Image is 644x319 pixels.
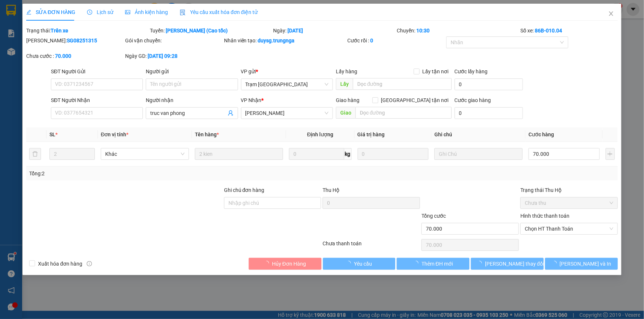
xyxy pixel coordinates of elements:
span: close [608,11,614,17]
input: VD: Bàn, Ghế [195,148,283,160]
b: [PERSON_NAME] (Cao tốc) [166,28,228,34]
span: loading [477,261,485,266]
label: Cước lấy hàng [455,69,488,74]
span: kg [344,148,352,160]
span: loading [413,261,421,266]
span: Yêu cầu xuất hóa đơn điện tử [180,9,258,15]
label: Hình thức thanh toán [520,213,569,219]
button: plus [606,148,615,160]
span: Thu Hộ [323,187,340,193]
div: Người nhận [146,96,238,104]
span: Cước hàng [528,132,554,137]
span: Trạm Sài Gòn [245,79,328,90]
div: VP gửi [241,67,333,76]
button: Yêu cầu [323,258,396,270]
span: loading [346,261,354,266]
b: 0 [370,38,373,43]
span: Chọn HT Thanh Toán [525,223,613,234]
span: [PERSON_NAME] thay đổi [485,260,544,268]
span: Phan Thiết [245,108,328,119]
span: Xuất hóa đơn hàng [35,260,85,268]
button: Close [601,4,621,24]
span: picture [125,10,130,15]
b: duysg.trungnga [258,38,295,43]
div: Gói vận chuyển: [125,36,223,45]
span: [PERSON_NAME] và In [560,260,612,268]
b: 10:30 [416,28,430,34]
input: Cước lấy hàng [455,78,523,90]
div: Tổng: 2 [29,169,249,178]
span: Giao hàng [336,97,359,103]
div: SĐT Người Nhận [51,96,143,104]
div: Trạng thái Thu Hộ [520,186,618,194]
span: Hủy Đơn Hàng [272,260,306,268]
span: Khác [105,148,185,159]
span: Đơn vị tính [101,132,128,137]
span: SL [49,132,55,137]
label: Cước giao hàng [455,97,491,103]
div: Cước rồi : [347,36,445,45]
input: Ghi chú đơn hàng [224,197,321,209]
input: Cước giao hàng [455,107,523,119]
label: Ghi chú đơn hàng [224,187,265,193]
span: Lấy hàng [336,69,357,74]
span: Tên hàng [195,132,219,137]
div: Chuyến: [396,27,520,35]
b: 86B-010.04 [535,28,562,34]
span: Lấy [336,78,353,90]
span: Ảnh kiện hàng [125,9,168,15]
b: Trên xe [51,28,68,34]
div: SĐT Người Gửi [51,67,143,76]
input: Dọc đường [355,107,452,119]
div: Chưa cước : [26,52,124,60]
div: Tuyến: [149,27,273,35]
span: Chưa thu [525,197,613,208]
div: Trạng thái: [25,27,149,35]
div: [PERSON_NAME]: [26,36,124,45]
b: [DATE] 09:28 [148,53,178,59]
div: Ngày GD: [125,52,223,60]
span: Yêu cầu [354,260,372,268]
span: VP Nhận [241,97,262,103]
input: Ghi Chú [434,148,523,160]
span: clock-circle [87,10,92,15]
span: Giao [336,107,355,119]
div: Người gửi [146,67,238,76]
div: Ngày: [273,27,396,35]
button: Thêm ĐH mới [397,258,469,270]
button: [PERSON_NAME] thay đổi [471,258,544,270]
img: icon [180,10,186,15]
div: Số xe: [520,27,619,35]
div: Nhân viên tạo: [224,36,346,45]
span: SỬA ĐƠN HÀNG [26,9,75,15]
span: Lịch sử [87,9,113,15]
th: Ghi chú [431,127,526,142]
span: loading [264,261,272,266]
span: edit [26,10,31,15]
span: Lấy tận nơi [420,67,452,76]
span: loading [552,261,560,266]
span: Tổng cước [421,213,446,219]
span: info-circle [87,261,92,266]
span: user-add [228,110,234,116]
input: Dọc đường [353,78,452,90]
b: SG08251315 [67,38,97,43]
span: Định lượng [307,132,333,137]
b: 70.000 [55,53,71,59]
span: [GEOGRAPHIC_DATA] tận nơi [378,96,452,104]
span: Giá trị hàng [358,132,385,137]
button: [PERSON_NAME] và In [545,258,618,270]
b: [DATE] [288,28,303,34]
span: Thêm ĐH mới [421,260,453,268]
div: Chưa thanh toán [322,239,421,252]
button: delete [29,148,41,160]
input: 0 [358,148,429,160]
button: Hủy Đơn Hàng [249,258,321,270]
